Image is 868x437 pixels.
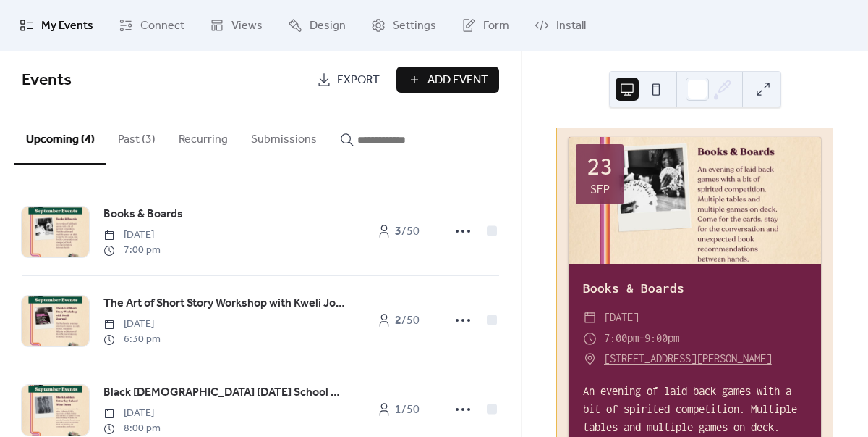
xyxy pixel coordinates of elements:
div: ​ [583,307,597,328]
span: The Art of Short Story Workshop with Kweli Journal [103,295,347,312]
a: Design [277,6,357,45]
a: My Events [9,6,104,45]
b: 1 [395,399,401,421]
a: Form [451,6,520,45]
span: Install [556,17,586,35]
button: Submissions [239,109,328,163]
span: Add Event [427,72,488,89]
a: Connect [108,6,195,45]
span: Events [22,64,72,96]
button: Past (3) [106,109,167,163]
span: Settings [393,17,436,35]
span: [DATE] [103,406,161,421]
span: [DATE] [103,228,161,243]
a: 2/50 [362,307,434,333]
a: Views [199,6,273,45]
a: 3/50 [362,218,434,244]
span: - [639,328,644,349]
a: Export [306,67,391,93]
span: Black [DEMOGRAPHIC_DATA] [DATE] School Wine Down [103,384,347,401]
div: Sep [590,183,610,196]
div: ​ [583,328,597,349]
span: Views [231,17,263,35]
a: Settings [360,6,447,45]
span: Export [337,72,380,89]
div: ​ [583,349,597,370]
span: 9:00pm [644,328,679,349]
a: Install [524,6,597,45]
span: / 50 [395,223,420,241]
button: Add Event [396,67,499,93]
b: 3 [395,220,401,243]
button: Recurring [167,109,239,163]
span: 8:00 pm [103,421,161,436]
span: Form [483,17,509,35]
a: Books & Boards [103,205,183,224]
span: My Events [41,17,93,35]
a: 1/50 [362,396,434,423]
b: 2 [395,309,401,332]
a: The Art of Short Story Workshop with Kweli Journal [103,294,347,313]
span: Connect [140,17,184,35]
span: [DATE] [103,317,161,332]
button: Upcoming (4) [14,109,106,165]
span: 6:30 pm [103,332,161,347]
span: 7:00pm [604,328,639,349]
a: [STREET_ADDRESS][PERSON_NAME] [604,349,772,370]
span: / 50 [395,312,420,330]
div: Books & Boards [569,278,821,299]
span: Books & Boards [103,206,183,223]
div: 23 [587,153,613,179]
a: Black [DEMOGRAPHIC_DATA] [DATE] School Wine Down [103,383,347,402]
span: [DATE] [604,307,639,328]
span: 7:00 pm [103,243,161,258]
span: Design [310,17,346,35]
span: / 50 [395,401,420,419]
